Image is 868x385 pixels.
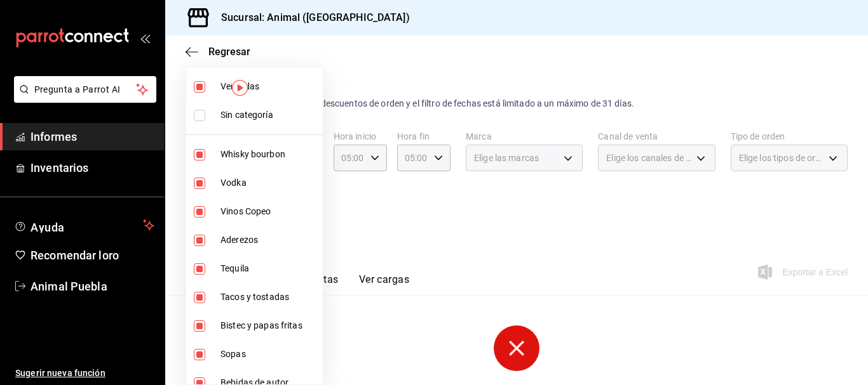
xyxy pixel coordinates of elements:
[220,206,271,216] font: Vinos Copeo
[232,80,248,96] img: Marcador de información sobre herramientas
[220,149,285,159] font: Whisky bourbon
[220,110,273,120] font: Sin categoría
[220,178,247,188] font: Vodka
[220,81,259,91] font: Ver todas
[220,263,249,273] font: Tequila
[220,235,258,245] font: Aderezos
[220,349,246,359] font: Sopas
[220,292,289,302] font: Tacos y tostadas
[220,320,302,330] font: Bistec y papas fritas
